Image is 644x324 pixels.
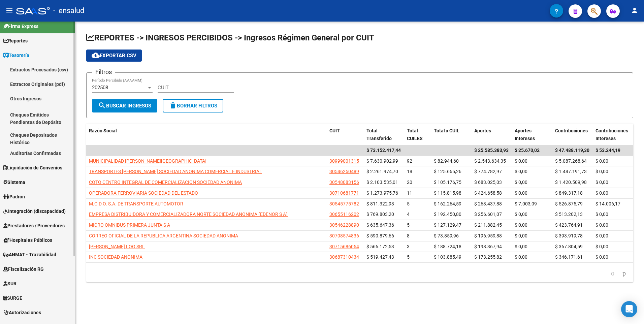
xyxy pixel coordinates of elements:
[474,128,491,133] span: Aportes
[327,124,364,146] datatable-header-cell: CUIT
[434,233,459,238] span: $ 73.859,96
[366,222,394,228] span: $ 635.647,36
[434,190,461,196] span: $ 115.815,98
[3,251,56,258] span: ANMAT - Trazabilidad
[619,270,629,277] a: go to next page
[3,37,28,44] span: Reportes
[555,201,583,206] span: $ 526.875,79
[595,233,608,238] span: $ 0,00
[555,190,583,196] span: $ 849.317,18
[163,99,223,112] button: Borrar Filtros
[366,233,394,238] span: $ 590.879,66
[555,169,587,174] span: $ 1.487.191,73
[434,169,461,174] span: $ 125.665,26
[366,158,398,164] span: $ 7.630.902,99
[407,222,410,228] span: 5
[474,180,502,185] span: $ 683.025,03
[89,244,145,249] span: [PERSON_NAME] LOG SRL
[89,254,142,260] span: INC SOCIEDAD ANONIMA
[3,294,22,302] span: SURGE
[98,101,106,109] mat-icon: search
[92,53,136,59] span: Exportar CSV
[329,233,359,238] span: 30708574836
[474,233,502,238] span: $ 196.959,88
[474,190,502,196] span: $ 424.658,58
[366,201,394,206] span: $ 811.322,93
[595,244,608,249] span: $ 0,00
[515,148,540,153] span: $ 25.670,02
[434,254,461,260] span: $ 103.885,49
[407,190,412,196] span: 11
[515,169,527,174] span: $ 0,00
[515,222,527,228] span: $ 0,00
[434,244,461,249] span: $ 188.724,18
[98,103,151,109] span: Buscar Ingresos
[474,212,502,217] span: $ 256.601,07
[434,158,459,164] span: $ 82.944,60
[3,265,44,273] span: Fiscalización RG
[515,158,527,164] span: $ 0,00
[404,124,431,146] datatable-header-cell: Total CUILES
[86,124,327,146] datatable-header-cell: Razón Social
[431,124,472,146] datatable-header-cell: Total x CUIL
[89,128,117,133] span: Razón Social
[89,233,238,238] span: CORREO OFICIAL DE LA REPUBLICA ARGENTINA SOCIEDAD ANONIMA
[407,169,412,174] span: 18
[515,244,527,249] span: $ 0,00
[366,244,394,249] span: $ 566.172,53
[434,180,461,185] span: $ 105.176,75
[86,33,374,42] span: REPORTES -> INGRESOS PERCIBIDOS -> Ingresos Régimen General por CUIT
[595,148,620,153] span: $ 53.244,19
[474,169,502,174] span: $ 774.782,97
[434,222,461,228] span: $ 127.129,47
[366,190,398,196] span: $ 1.273.975,76
[5,6,13,14] mat-icon: menu
[3,236,52,244] span: Hospitales Públicos
[86,50,142,62] button: Exportar CSV
[329,254,359,260] span: 30687310434
[92,51,100,59] mat-icon: cloud_download
[366,254,394,260] span: $ 519.427,43
[89,212,288,217] span: EMPRESA DISTRIBUIDORA Y COMERCIALIZADORA NORTE SOCIEDAD ANONIMA (EDENOR S A)
[474,148,509,153] span: $ 25.585.383,93
[329,222,359,228] span: 30546228890
[407,254,410,260] span: 5
[474,222,502,228] span: $ 211.882,45
[3,222,65,229] span: Prestadores / Proveedores
[3,280,17,287] span: SUR
[3,179,25,186] span: Sistema
[555,212,583,217] span: $ 513.202,13
[555,180,587,185] span: $ 1.420.509,98
[595,169,608,174] span: $ 0,00
[515,254,527,260] span: $ 0,00
[595,201,620,206] span: $ 14.006,17
[329,158,359,164] span: 30999001315
[3,207,66,215] span: Integración (discapacidad)
[329,201,359,206] span: 30545775782
[515,201,537,206] span: $ 7.003,09
[329,169,359,174] span: 30546250489
[366,128,392,141] span: Total Transferido
[474,244,502,249] span: $ 198.367,94
[621,301,637,317] div: Open Intercom Messenger
[552,124,593,146] datatable-header-cell: Contribuciones
[329,244,359,249] span: 30715686054
[407,244,410,249] span: 3
[631,6,639,14] mat-icon: person
[366,169,398,174] span: $ 2.261.974,70
[366,148,401,153] span: $ 73.152.417,44
[366,180,398,185] span: $ 2.103.535,01
[474,201,502,206] span: $ 263.437,88
[3,164,62,171] span: Liquidación de Convenios
[53,3,84,18] span: - ensalud
[89,169,262,174] span: TRANSPORTES [PERSON_NAME] SOCIEDAD ANONIMA COMERCIAL E INDUSTRIAL
[92,99,157,112] button: Buscar Ingresos
[595,254,608,260] span: $ 0,00
[555,233,583,238] span: $ 393.919,78
[472,124,512,146] datatable-header-cell: Aportes
[515,128,535,141] span: Aportes Intereses
[515,190,527,196] span: $ 0,00
[407,158,412,164] span: 92
[434,128,459,133] span: Total x CUIL
[555,254,583,260] span: $ 346.171,61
